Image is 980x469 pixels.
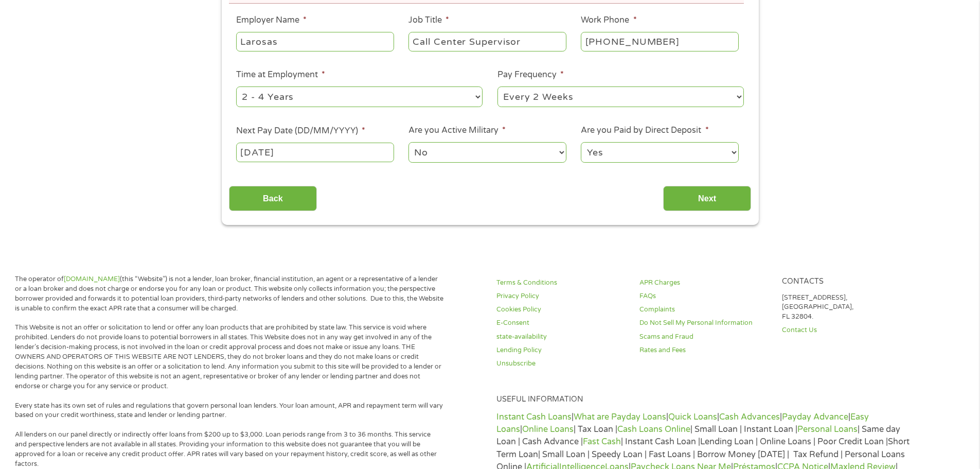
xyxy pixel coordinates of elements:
a: What are Payday Loans [574,412,666,422]
h4: Contacts [782,277,913,287]
a: Scams and Fraud [639,332,770,342]
input: Next [663,186,751,211]
a: APR Charges [639,278,770,288]
a: Instant Cash Loans [496,412,572,422]
label: Are you Paid by Direct Deposit [581,125,708,136]
a: FAQs [639,291,770,301]
a: Terms & Conditions [496,278,627,288]
a: Online Loans [522,424,574,435]
h4: Useful Information [496,395,913,405]
input: (231) 754-4010 [581,32,738,51]
a: Cash Advances [719,412,780,422]
a: Quick Loans [668,412,717,422]
a: Contact Us [782,325,913,335]
a: Complaints [639,305,770,315]
label: Time at Employment [236,70,325,80]
a: state-availability [496,332,627,342]
input: ---Click Here for Calendar --- [236,143,394,162]
a: Cookies Policy [496,305,627,315]
input: Walmart [236,32,394,51]
a: [DOMAIN_NAME] [64,275,120,283]
label: Next Pay Date (DD/MM/YYYY) [236,126,365,136]
p: The operator of (this “Website”) is not a lender, loan broker, financial institution, an agent or... [15,274,444,314]
p: [STREET_ADDRESS], [GEOGRAPHIC_DATA], FL 32804. [782,293,913,322]
a: Fast Cash [583,437,621,447]
label: Are you Active Military [408,125,506,136]
a: Rates and Fees [639,345,770,355]
a: Lending Policy [496,345,627,355]
label: Work Phone [581,15,636,26]
p: Every state has its own set of rules and regulations that govern personal loan lenders. Your loan... [15,401,444,421]
a: Personal Loans [797,424,858,435]
label: Job Title [408,15,449,26]
p: All lenders on our panel directly or indirectly offer loans from $200 up to $3,000. Loan periods ... [15,430,444,469]
p: This Website is not an offer or solicitation to lend or offer any loan products that are prohibit... [15,323,444,391]
a: Privacy Policy [496,291,627,301]
a: Unsubscribe [496,359,627,369]
label: Pay Frequency [497,70,564,80]
a: E-Consent [496,318,627,328]
input: Cashier [408,32,566,51]
label: Employer Name [236,15,307,26]
a: Payday Advance [782,412,848,422]
a: Do Not Sell My Personal Information [639,318,770,328]
input: Back [229,186,317,211]
a: Cash Loans Online [617,424,690,435]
